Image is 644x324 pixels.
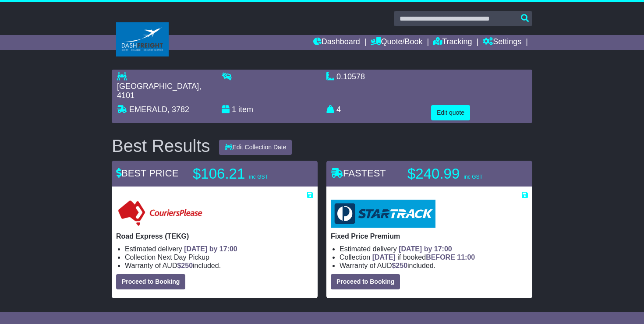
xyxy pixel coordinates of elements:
p: Road Express (TEKG) [116,232,313,240]
span: inc GST [464,174,482,180]
span: 4 [336,105,341,114]
a: Dashboard [313,35,360,50]
span: EMERALD [129,105,167,114]
span: item [238,105,253,114]
button: Edit Collection Date [219,140,292,155]
span: 11:00 [457,254,475,261]
img: StarTrack: Fixed Price Premium [331,200,435,228]
span: $ [177,262,193,269]
span: FASTEST [331,168,386,179]
p: $106.21 [193,165,302,183]
li: Collection [340,253,528,261]
span: [DATE] by 17:00 [399,245,452,253]
li: Estimated delivery [125,245,313,253]
p: $240.99 [407,165,517,183]
span: [DATE] [372,254,396,261]
div: Best Results [107,136,215,155]
span: , 3782 [167,105,189,114]
span: BEFORE [426,254,455,261]
li: Estimated delivery [340,245,528,253]
li: Warranty of AUD included. [340,261,528,270]
p: Fixed Price Premium [331,232,528,240]
a: Settings [483,35,521,50]
span: [GEOGRAPHIC_DATA] [117,82,199,91]
span: 1 [232,105,236,114]
span: 250 [181,262,193,269]
li: Collection [125,253,313,261]
span: if booked [372,254,475,261]
button: Proceed to Booking [116,274,185,289]
a: Quote/Book [371,35,422,50]
span: inc GST [249,174,268,180]
span: , 4101 [117,82,201,100]
a: Tracking [433,35,472,50]
span: 250 [396,262,407,269]
span: Next Day Pickup [158,254,209,261]
button: Edit quote [431,105,470,120]
img: CouriersPlease: Road Express (TEKG) [116,200,204,228]
span: 0.10578 [336,72,365,81]
span: [DATE] by 17:00 [184,245,237,253]
span: BEST PRICE [116,168,178,179]
button: Proceed to Booking [331,274,400,289]
span: $ [392,262,407,269]
li: Warranty of AUD included. [125,261,313,270]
